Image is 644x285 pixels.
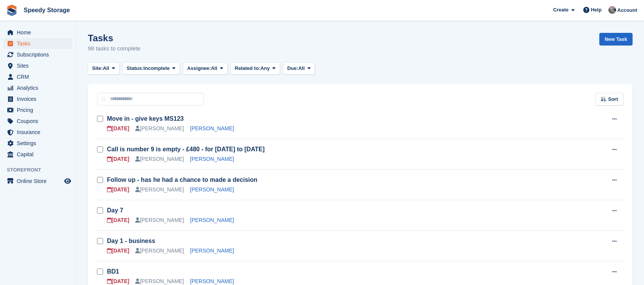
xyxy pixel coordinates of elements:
span: Incomplete [144,65,170,72]
span: Create [553,6,568,14]
span: Due: [287,65,298,72]
div: [DATE] [107,125,129,133]
a: Day 1 - business [107,238,155,244]
span: Subscriptions [17,49,63,60]
span: Online Store [17,176,63,186]
span: Sites [17,60,63,71]
a: Follow up - has he had a chance to made a decision [107,177,257,183]
button: Site: All [88,62,120,75]
span: Status: [127,65,144,72]
a: [PERSON_NAME] [190,278,234,284]
span: Site: [92,65,103,72]
a: menu [4,60,72,71]
h1: Tasks [88,33,141,43]
span: All [298,65,305,72]
div: [DATE] [107,216,129,224]
a: BD1 [107,268,119,275]
a: [PERSON_NAME] [190,186,234,193]
span: Coupons [17,116,63,126]
a: [PERSON_NAME] [190,125,234,131]
button: Assignee: All [183,62,228,75]
a: New Task [599,33,633,45]
button: Related to: Any [231,62,280,75]
a: menu [4,38,72,49]
a: Move in - give keys MS123 [107,115,184,122]
span: Settings [17,138,63,149]
a: Preview store [63,177,72,186]
span: Tasks [17,38,63,49]
span: Insurance [17,127,63,138]
a: menu [4,138,72,149]
span: Any [261,65,270,72]
div: [DATE] [107,155,129,163]
div: [PERSON_NAME] [135,186,184,194]
span: Assignee: [187,65,211,72]
a: [PERSON_NAME] [190,217,234,223]
a: menu [4,176,72,186]
div: [PERSON_NAME] [135,155,184,163]
a: menu [4,49,72,60]
p: 98 tasks to complete [88,44,141,53]
a: menu [4,83,72,93]
a: menu [4,94,72,104]
img: stora-icon-8386f47178a22dfd0bd8f6a31ec36ba5ce8667c1dd55bd0f319d3a0aa187defe.svg [6,5,18,16]
span: Invoices [17,94,63,104]
span: Account [617,6,637,14]
a: Call is number 9 is empty - £480 - for [DATE] to [DATE] [107,146,265,152]
a: menu [4,149,72,160]
span: Analytics [17,83,63,93]
a: menu [4,71,72,82]
a: menu [4,27,72,38]
a: menu [4,127,72,138]
button: Status: Incomplete [123,62,180,75]
div: [DATE] [107,186,129,194]
span: Storefront [7,166,76,174]
div: [DATE] [107,247,129,255]
a: Day 7 [107,207,123,214]
span: CRM [17,71,63,82]
a: menu [4,105,72,115]
a: menu [4,116,72,126]
span: All [103,65,109,72]
div: [PERSON_NAME] [135,216,184,224]
a: [PERSON_NAME] [190,156,234,162]
button: Due: All [283,62,315,75]
div: [PERSON_NAME] [135,247,184,255]
span: Related to: [235,65,261,72]
a: [PERSON_NAME] [190,248,234,254]
span: Help [591,6,602,14]
span: Pricing [17,105,63,115]
div: [PERSON_NAME] [135,125,184,133]
span: Capital [17,149,63,160]
span: Sort [608,96,618,103]
span: Home [17,27,63,38]
span: All [211,65,217,72]
img: Dan Jackson [608,6,616,14]
a: Speedy Storage [21,4,73,16]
